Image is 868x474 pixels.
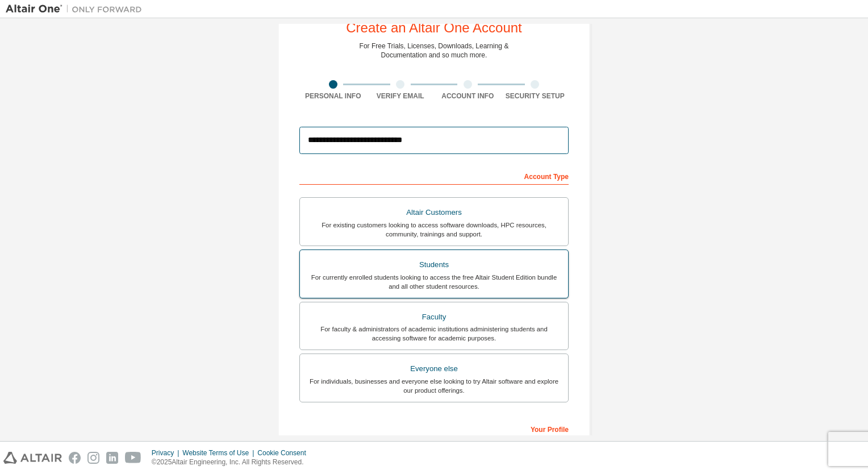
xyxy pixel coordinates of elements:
[152,458,313,467] p: © 2025 Altair Engineering, Inc. All Rights Reserved.
[106,452,118,464] img: linkedin.svg
[3,452,62,464] img: altair_logo.svg
[346,21,522,35] div: Create an Altair One Account
[502,92,569,101] div: Security Setup
[307,309,561,325] div: Faculty
[125,452,141,464] img: youtube.svg
[182,448,257,458] div: Website Terms of Use
[69,452,81,464] img: facebook.svg
[307,325,561,343] div: For faculty & administrators of academic institutions administering students and accessing softwa...
[307,377,561,395] div: For individuals, businesses and everyone else looking to try Altair software and explore our prod...
[307,273,561,291] div: For currently enrolled students looking to access the free Altair Student Edition bundle and all ...
[87,452,99,464] img: instagram.svg
[299,92,367,101] div: Personal Info
[434,92,502,101] div: Account Info
[257,448,312,458] div: Cookie Consent
[299,167,569,185] div: Account Type
[367,92,435,101] div: Verify Email
[360,41,509,60] div: For Free Trials, Licenses, Downloads, Learning & Documentation and so much more.
[152,448,182,458] div: Privacy
[299,419,569,438] div: Your Profile
[307,257,561,273] div: Students
[307,205,561,221] div: Altair Customers
[307,221,561,239] div: For existing customers looking to access software downloads, HPC resources, community, trainings ...
[6,3,148,15] img: Altair One
[307,361,561,377] div: Everyone else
